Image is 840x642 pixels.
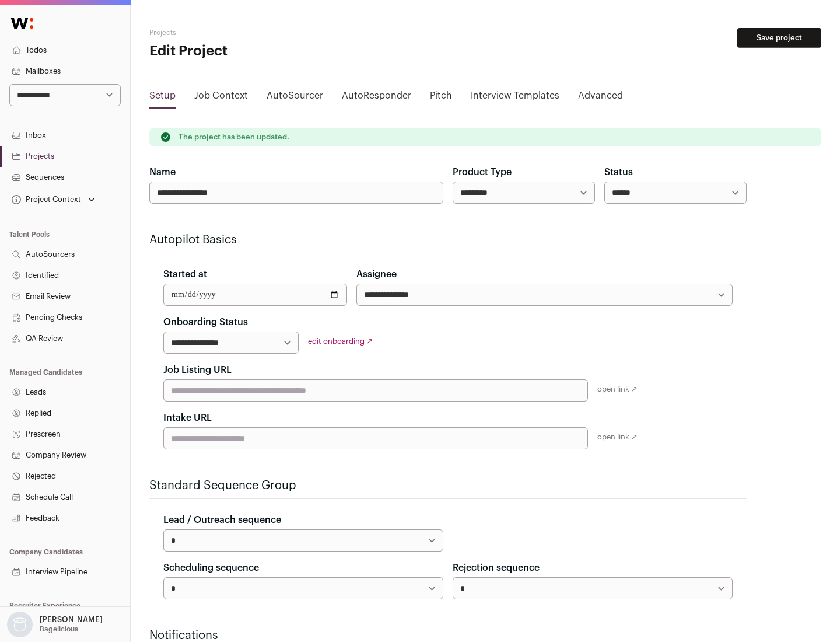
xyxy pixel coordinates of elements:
label: Started at [163,267,207,281]
h2: Projects [149,28,373,37]
img: nopic.png [7,612,33,637]
label: Onboarding Status [163,315,248,329]
a: Advanced [578,89,623,107]
label: Job Listing URL [163,363,232,377]
a: Pitch [430,89,452,107]
a: AutoResponder [342,89,411,107]
p: [PERSON_NAME] [40,615,103,624]
a: Setup [149,89,176,107]
a: Interview Templates [471,89,559,107]
img: Wellfound [5,12,40,35]
button: Open dropdown [9,191,97,208]
label: Product Type [453,165,512,179]
h2: Autopilot Basics [149,232,747,248]
label: Scheduling sequence [163,561,259,575]
label: Name [149,165,176,179]
p: The project has been updated. [178,132,289,142]
label: Lead / Outreach sequence [163,513,281,527]
a: edit onboarding ↗ [308,337,373,345]
button: Save project [737,28,821,48]
a: Job Context [194,89,248,107]
button: Open dropdown [5,612,105,637]
label: Intake URL [163,411,212,425]
label: Status [604,165,633,179]
p: Bagelicious [40,624,78,634]
label: Rejection sequence [453,561,540,575]
h2: Standard Sequence Group [149,477,747,494]
label: Assignee [356,267,397,281]
a: AutoSourcer [267,89,323,107]
h1: Edit Project [149,42,373,61]
div: Project Context [9,195,81,204]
